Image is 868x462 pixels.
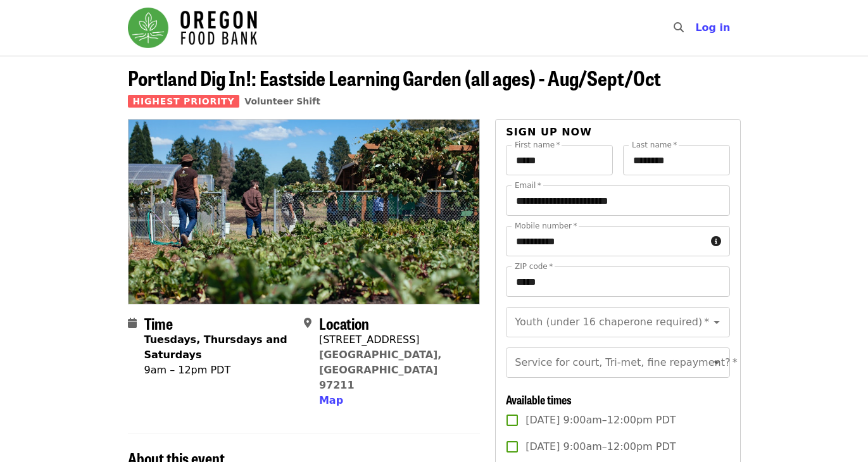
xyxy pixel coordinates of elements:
span: Time [144,312,173,334]
span: [DATE] 9:00am–12:00pm PDT [525,413,676,428]
strong: Tuesdays, Thursdays and Saturdays [144,334,287,361]
button: Open [708,313,726,331]
span: Portland Dig In!: Eastside Learning Garden (all ages) - Aug/Sept/Oct [128,63,661,92]
button: Open [708,354,726,371]
label: Last name [632,141,677,149]
label: Mobile number [515,222,577,230]
label: ZIP code [515,263,553,270]
i: circle-info icon [711,235,721,247]
input: Search [691,13,701,43]
label: First name [515,141,560,149]
span: [DATE] 9:00am–12:00pm PDT [525,439,676,454]
input: Last name [623,145,730,175]
div: [STREET_ADDRESS] [319,332,470,347]
input: ZIP code [506,266,729,297]
button: Log in [685,15,740,41]
i: search icon [674,22,684,34]
label: Email [515,182,541,189]
a: Volunteer Shift [244,96,320,106]
img: Oregon Food Bank - Home [128,8,257,48]
i: map-marker-alt icon [304,317,311,329]
span: Location [319,312,369,334]
span: Available times [506,391,572,408]
button: Map [319,393,343,408]
img: Portland Dig In!: Eastside Learning Garden (all ages) - Aug/Sept/Oct organized by Oregon Food Bank [129,120,480,303]
a: [GEOGRAPHIC_DATA], [GEOGRAPHIC_DATA] 97211 [319,349,442,391]
span: Log in [695,22,730,34]
input: First name [506,145,613,175]
span: Sign up now [506,126,592,138]
div: 9am – 12pm PDT [144,363,294,378]
input: Email [506,185,729,216]
i: calendar icon [128,317,137,329]
input: Mobile number [506,226,705,256]
span: Map [319,394,343,406]
span: Highest Priority [128,95,240,108]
